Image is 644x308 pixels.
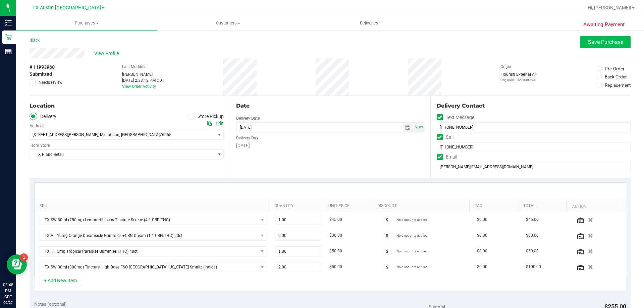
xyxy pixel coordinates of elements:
[396,265,428,269] span: No discounts applied
[236,135,258,141] label: Delivery Day
[274,203,321,209] a: Quantity
[500,64,511,70] label: Origin
[275,247,321,256] input: 1.00
[39,247,258,256] span: TX HT 5mg Tropical Paradise Gummies (THC) 40ct
[33,5,101,11] span: TX Austin [GEOGRAPHIC_DATA]
[16,16,157,30] a: Purchases
[39,231,258,240] span: TX HT 10mg Orange Dreamsicle Gummies +CBN Dream (1:1 CBN:THC) 20ct
[5,48,12,55] inline-svg: Reports
[437,122,631,132] input: Format: (999) 999-9999
[122,77,164,83] div: [DATE] 2:33:12 PM CDT
[523,203,564,209] a: Total
[30,142,50,148] label: From Store
[567,200,621,212] th: Action
[216,120,224,127] div: Edit
[34,301,67,307] span: Notes (optional)
[275,231,321,240] input: 2.00
[329,232,342,239] span: $30.00
[588,5,631,10] span: Hi, [PERSON_NAME]!
[30,150,215,159] span: TX Plano Retail
[477,232,487,239] span: $0.00
[526,264,541,270] span: $100.00
[236,142,424,149] div: [DATE]
[351,20,387,26] span: Deliveries
[437,113,474,122] label: Text Message
[526,232,539,239] span: $60.00
[122,71,164,77] div: [PERSON_NAME]
[158,20,298,26] span: Customers
[30,123,44,129] label: Address
[580,36,631,48] button: Save Purchase
[39,246,267,256] span: NO DATA FOUND
[236,102,424,110] div: Date
[275,262,321,272] input: 2.00
[207,120,212,127] div: Copy address to clipboard
[396,249,428,253] span: No discounts applied
[39,231,267,241] span: NO DATA FOUND
[329,217,342,223] span: $45.00
[526,248,539,254] span: $50.00
[119,132,160,137] span: , [GEOGRAPHIC_DATA]
[98,132,119,137] span: , Midlothian
[160,132,171,137] span: 76065
[39,262,258,272] span: TX SW 30ml (300mg) Tincture High Dose FSO [GEOGRAPHIC_DATA] [US_STATE] Smallz (Indica)
[40,203,267,209] a: SKU
[329,248,342,254] span: $50.00
[122,64,147,70] label: Last Modified
[475,203,516,209] a: Tax
[605,73,627,80] div: Back Order
[583,21,625,28] span: Awaiting Payment
[5,19,12,26] inline-svg: Inventory
[437,142,631,152] input: Format: (999) 999-9999
[39,262,267,272] span: NO DATA FOUND
[39,215,258,225] span: TX SW 30ml (750mg) Lemon Hibiscus Tincture Serene (4:1 CBD:THC)
[413,123,424,132] span: select
[40,275,81,286] button: + Add New Item
[588,39,623,45] span: Save Purchase
[39,79,62,85] span: Needs review
[413,122,424,132] span: Set Current date
[477,217,487,223] span: $0.00
[403,123,413,132] span: select
[33,132,98,137] span: [STREET_ADDRESS][PERSON_NAME]
[500,77,538,82] p: Original ID: 327030743
[275,215,321,225] input: 1.00
[500,71,538,82] div: Flourish External API
[605,65,625,72] div: Pre-Order
[477,264,487,270] span: $0.00
[39,215,267,225] span: NO DATA FOUND
[30,102,224,110] div: Location
[329,264,342,270] span: $50.00
[437,152,457,162] label: Email
[30,38,40,43] a: Back
[7,254,27,274] iframe: Resource center
[396,218,428,222] span: No discounts applied
[236,115,260,121] label: Delivery Date
[526,217,539,223] span: $45.00
[94,50,121,57] span: View Profile
[328,203,369,209] a: Unit Price
[30,113,56,120] label: Delivery
[157,16,299,30] a: Customers
[396,234,428,237] span: No discounts applied
[16,20,157,26] span: Purchases
[5,34,12,41] inline-svg: Retail
[30,64,55,71] span: # 11993960
[605,82,631,88] div: Replacement
[437,102,631,110] div: Delivery Contact
[20,253,28,261] iframe: Resource center unread badge
[377,203,467,209] a: Discount
[122,84,156,89] a: View Order Activity
[30,71,52,78] span: Submitted
[187,113,224,120] label: Store Pickup
[437,132,453,142] label: Call
[477,248,487,254] span: $0.00
[215,130,223,139] span: select
[3,300,13,305] p: 09/27
[3,282,13,300] p: 03:48 PM CDT
[215,150,223,159] span: select
[299,16,440,30] a: Deliveries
